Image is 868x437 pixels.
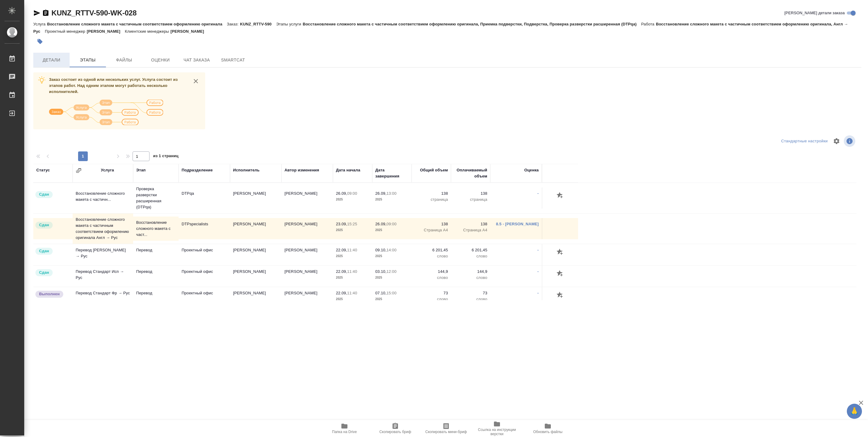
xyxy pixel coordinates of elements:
span: Чат заказа [182,56,211,64]
span: из 1 страниц [153,152,179,161]
td: [PERSON_NAME] [230,218,281,239]
p: [PERSON_NAME] [87,29,125,34]
p: 11:40 [347,269,357,274]
p: 138 [454,190,487,197]
td: [PERSON_NAME] [281,287,333,308]
p: 13:00 [386,191,396,196]
p: слово [454,296,487,302]
div: Подразделение [182,167,213,173]
p: 138 [415,221,448,227]
p: 11:40 [347,291,357,295]
span: 🙏 [849,405,860,418]
span: Этапы [73,56,102,64]
span: Заказ состоит из одной или нескольких услуг. Услуга состоит из этапов работ. Над одним этапом мог... [49,77,178,94]
p: Сдан [39,191,49,197]
p: 138 [454,221,487,227]
p: Перевод [136,247,176,253]
div: Дата завершения [375,167,409,179]
p: слово [454,275,487,281]
button: Добавить тэг [33,35,47,48]
button: Добавить оценку [555,190,565,201]
button: 🙏 [847,404,862,419]
div: Оплачиваемый объем [454,167,487,179]
p: Заказ: [227,22,240,26]
p: 6 201,45 [454,247,487,253]
p: 14:00 [386,248,396,252]
p: 09:00 [386,222,396,226]
td: [PERSON_NAME] [281,244,333,265]
p: 144,9 [454,269,487,275]
p: Этапы услуги [276,22,303,26]
a: KUNZ_RTTV-590-WK-028 [51,9,136,17]
p: Перевод [136,269,176,275]
td: [PERSON_NAME] [230,187,281,209]
p: Сдан [39,222,49,228]
p: KUNZ_RTTV-590 [240,22,276,26]
p: 11:40 [347,248,357,252]
a: - [538,191,539,196]
p: 2025 [336,253,369,259]
div: Оценка [524,167,539,173]
p: [PERSON_NAME] [170,29,209,34]
p: 26.09, [375,191,386,196]
button: Сгруппировать [76,167,82,174]
p: 2025 [375,275,409,281]
a: - [538,291,539,295]
p: 22.09, [336,291,347,295]
td: Перевод [PERSON_NAME] → Рус [73,244,133,265]
p: 03.10, [375,269,386,274]
button: Добавить оценку [555,290,565,300]
p: 26.09, [375,222,386,226]
p: 73 [415,290,448,296]
p: 2025 [336,197,369,203]
p: слово [415,253,448,259]
p: слово [415,296,448,302]
p: 6 201,45 [415,247,448,253]
p: 22.09, [336,248,347,252]
button: Добавить оценку [555,247,565,257]
td: [PERSON_NAME] [281,187,333,209]
td: Проектный офис [179,287,230,308]
p: Выполнен [39,291,60,297]
p: Страница А4 [454,227,487,233]
td: [PERSON_NAME] [230,244,281,265]
p: 2025 [336,227,369,233]
span: [PERSON_NAME] детали заказа [784,10,845,16]
p: Восстановление сложного макета с частичным соответствием оформлению оригинала [47,22,227,26]
p: Сдан [39,270,49,276]
p: Проектный менеджер [45,29,87,34]
p: 138 [415,190,448,197]
p: 12:00 [386,269,396,274]
p: Сдан [39,248,49,254]
p: 2025 [336,296,369,302]
p: Страница А4 [415,227,448,233]
a: 8.5 - [PERSON_NAME] [496,222,539,226]
p: Проверка разверстки расширенная (DTPqa) [136,186,176,210]
p: Восстановление сложного макета с част... [136,220,176,238]
p: 2025 [375,227,409,233]
td: DTPspecialists [179,218,230,239]
div: Автор изменения [284,167,319,173]
span: SmartCat [219,56,248,64]
span: Настроить таблицу [829,134,844,148]
p: 15:00 [386,291,396,295]
td: Проектный офис [179,266,230,287]
span: Файлы [110,56,139,64]
td: Проектный офис [179,244,230,265]
span: Посмотреть информацию [844,135,856,147]
p: 144,9 [415,269,448,275]
div: Этап [136,167,146,173]
div: Дата начала [336,167,360,173]
p: 23.09, [336,222,347,226]
div: Статус [36,167,50,173]
td: Перевод Стандарт Фр → Рус [73,287,133,308]
a: - [538,248,539,252]
p: 73 [454,290,487,296]
p: Работа [641,22,656,26]
p: страница [454,197,487,203]
p: 2025 [375,253,409,259]
td: [PERSON_NAME] [281,266,333,287]
p: 2025 [375,197,409,203]
p: 07.10, [375,291,386,295]
p: Клиентские менеджеры [125,29,171,34]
